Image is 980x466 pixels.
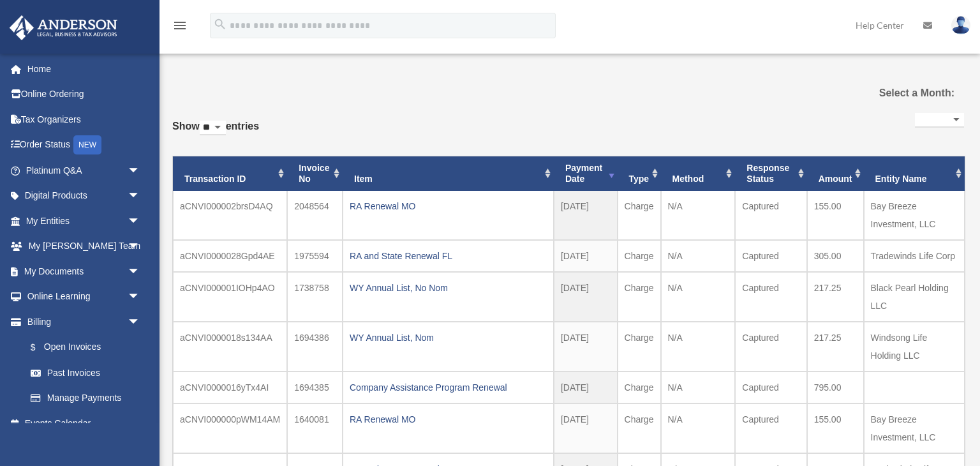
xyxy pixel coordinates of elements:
img: User Pic [951,16,970,34]
div: WY Annual List, Nom [350,329,547,347]
td: 1640081 [287,403,343,453]
td: N/A [661,272,736,322]
div: RA Renewal MO [350,197,547,215]
div: RA Renewal MO [350,410,547,428]
td: aCNVI000001IOHp4AO [173,272,287,322]
a: Online Learningarrow_drop_down [9,284,160,310]
td: aCNVI0000016yTx4AI [173,372,287,403]
td: Charge [618,372,661,403]
div: RA and State Renewal FL [350,247,547,265]
a: Past Invoices [18,360,153,386]
td: Windsong Life Holding LLC [864,322,965,372]
td: N/A [661,403,736,453]
th: Transaction ID: activate to sort column ascending [173,156,287,191]
th: Payment Date: activate to sort column ascending [554,156,618,191]
span: arrow_drop_down [128,309,153,335]
td: 155.00 [807,191,864,240]
td: Charge [618,240,661,272]
th: Item: activate to sort column ascending [343,156,554,191]
span: arrow_drop_down [128,284,153,310]
th: Entity Name: activate to sort column ascending [864,156,965,191]
label: Show entries [172,117,259,148]
span: arrow_drop_down [128,259,153,285]
th: Invoice No: activate to sort column ascending [287,156,343,191]
td: aCNVI000002brsD4AQ [173,191,287,240]
td: aCNVI0000018s134AA [173,322,287,372]
td: 155.00 [807,403,864,453]
td: Charge [618,322,661,372]
i: search [213,17,227,31]
a: My Entitiesarrow_drop_down [9,208,160,234]
td: 1694386 [287,322,343,372]
span: arrow_drop_down [128,183,153,209]
label: Select a Month: [842,84,954,102]
a: Billingarrow_drop_down [9,309,160,334]
td: 305.00 [807,240,864,272]
td: Bay Breeze Investment, LLC [864,403,965,453]
td: [DATE] [554,191,618,240]
td: Captured [735,191,806,240]
a: Tax Organizers [9,107,160,132]
td: [DATE] [554,403,618,453]
a: My Documentsarrow_drop_down [9,259,160,284]
td: 2048564 [287,191,343,240]
td: 217.25 [807,272,864,322]
i: menu [172,18,188,33]
td: N/A [661,240,736,272]
td: N/A [661,322,736,372]
a: menu [172,22,188,33]
select: Showentries [200,121,226,135]
span: arrow_drop_down [128,208,153,234]
a: My [PERSON_NAME] Teamarrow_drop_down [9,234,160,259]
div: Company Assistance Program Renewal [350,379,547,396]
a: Home [9,56,160,82]
td: 1738758 [287,272,343,322]
span: $ [38,340,44,356]
a: Platinum Q&Aarrow_drop_down [9,158,160,183]
td: Bay Breeze Investment, LLC [864,191,965,240]
th: Method: activate to sort column ascending [661,156,736,191]
td: Charge [618,403,661,453]
img: Anderson Advisors Platinum Portal [6,15,121,40]
td: Captured [735,322,806,372]
span: arrow_drop_down [128,234,153,260]
td: 1975594 [287,240,343,272]
td: N/A [661,191,736,240]
td: [DATE] [554,240,618,272]
a: Order StatusNEW [9,132,160,158]
td: Black Pearl Holding LLC [864,272,965,322]
th: Amount: activate to sort column ascending [807,156,864,191]
td: 795.00 [807,372,864,403]
td: Charge [618,191,661,240]
td: Captured [735,272,806,322]
td: Captured [735,240,806,272]
a: $Open Invoices [18,334,160,361]
a: Manage Payments [18,386,160,411]
div: WY Annual List, No Nom [350,279,547,297]
td: aCNVI000000pWM14AM [173,403,287,453]
div: NEW [73,135,101,154]
td: Charge [618,272,661,322]
td: 217.25 [807,322,864,372]
span: arrow_drop_down [128,158,153,184]
td: Captured [735,372,806,403]
td: [DATE] [554,372,618,403]
td: aCNVI0000028Gpd4AE [173,240,287,272]
td: Captured [735,403,806,453]
a: Events Calendar [9,410,160,436]
a: Online Ordering [9,82,160,107]
a: Digital Productsarrow_drop_down [9,183,160,209]
td: N/A [661,372,736,403]
td: [DATE] [554,272,618,322]
td: [DATE] [554,322,618,372]
th: Type: activate to sort column ascending [618,156,661,191]
th: Response Status: activate to sort column ascending [735,156,806,191]
td: 1694385 [287,372,343,403]
td: Tradewinds Life Corp [864,240,965,272]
